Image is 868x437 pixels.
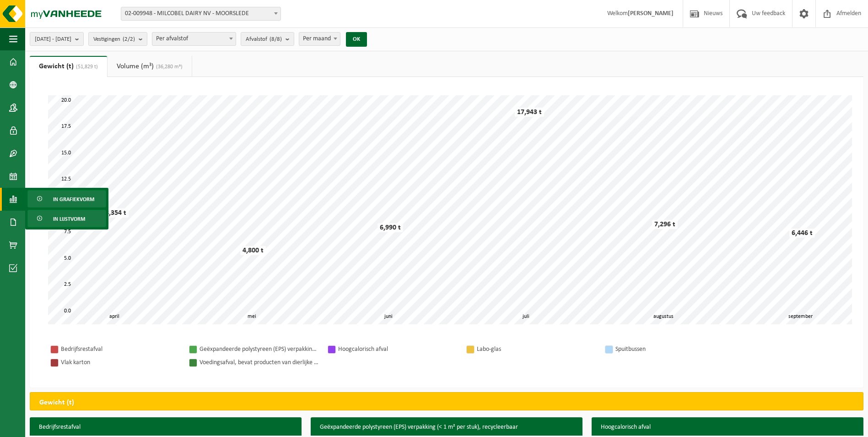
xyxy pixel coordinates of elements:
span: Per maand [299,33,340,45]
span: Per afvalstof [152,33,236,45]
button: Afvalstof(8/8) [241,32,294,46]
a: Gewicht (t) [30,56,107,77]
div: Hoogcalorisch afval [338,344,457,355]
span: Afvalstof [246,33,282,46]
span: Vestigingen [93,33,135,46]
span: 02-009948 - MILCOBEL DAIRY NV - MOORSLEDE [121,7,280,20]
div: Vlak karton [61,357,180,368]
span: In grafiekvorm [53,191,94,208]
div: Labo-glas [477,344,596,355]
h2: Gewicht (t) [30,393,83,413]
div: Geëxpandeerde polystyreen (EPS) verpakking (< 1 m² per stuk), recycleerbaar [199,344,318,355]
a: In grafiekvorm [27,190,106,208]
a: In lijstvorm [27,210,106,227]
count: (2/2) [123,36,135,42]
div: Bedrijfsrestafval [61,344,180,355]
count: (8/8) [270,36,282,42]
button: Vestigingen(2/2) [88,32,147,46]
div: Voedingsafval, bevat producten van dierlijke oorsprong, gemengde verpakking (exclusief glas), cat... [199,357,318,368]
button: OK [346,32,367,47]
span: (36,280 m³) [154,64,183,70]
div: 8,354 t [103,208,129,218]
button: [DATE] - [DATE] [30,32,84,46]
span: 02-009948 - MILCOBEL DAIRY NV - MOORSLEDE [121,7,281,21]
div: Spuitbussen [615,344,734,355]
div: 4,800 t [240,246,266,255]
a: Volume (m³) [108,56,192,77]
span: In lijstvorm [53,210,85,228]
span: (51,829 t) [74,64,98,70]
span: [DATE] - [DATE] [35,33,71,46]
strong: [PERSON_NAME] [628,10,674,17]
div: 17,943 t [515,108,544,117]
div: 7,296 t [652,220,678,229]
div: 6,990 t [377,223,403,232]
div: 6,446 t [789,229,815,238]
span: Per afvalstof [152,32,236,46]
span: Per maand [299,32,340,46]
